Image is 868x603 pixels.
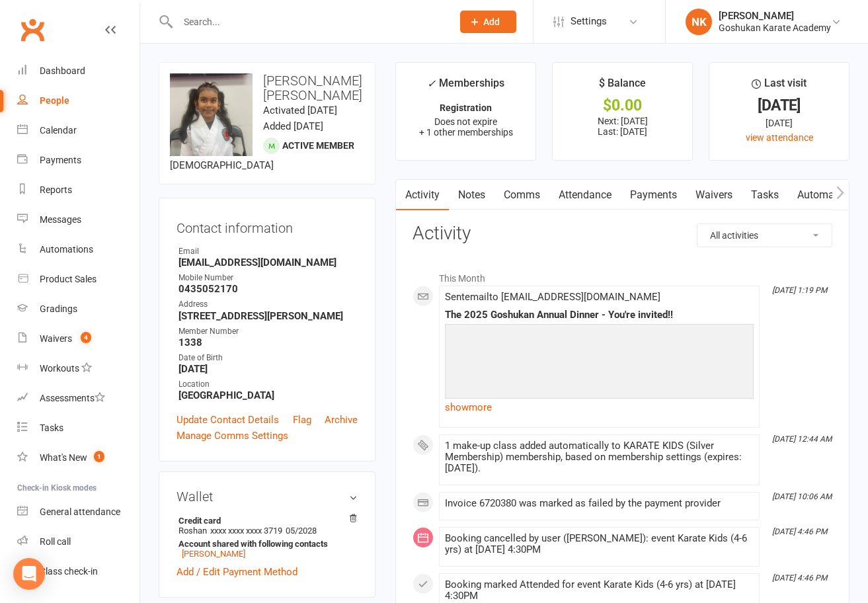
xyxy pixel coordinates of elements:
[721,116,837,130] div: [DATE]
[293,412,311,428] a: Flag
[17,294,139,324] a: Gradings
[445,579,754,602] div: Booking marked Attended for event Karate Kids (4-6 yrs) at [DATE] 4:30PM
[434,116,497,127] span: Does not expire
[174,13,443,31] input: Search...
[177,428,288,444] a: Manage Comms Settings
[17,443,139,473] a: What's New1
[40,333,72,344] div: Waivers
[178,363,358,375] strong: [DATE]
[413,223,832,244] h3: Activity
[599,75,646,99] div: $ Balance
[286,526,317,536] span: 05/2028
[16,13,49,46] a: Clubworx
[772,527,827,536] i: [DATE] 4:46 PM
[17,324,139,354] a: Waivers 4
[178,283,358,295] strong: 0435052170
[170,73,253,156] img: image1746426071.png
[210,526,282,536] span: xxxx xxxx xxxx 3719
[772,434,832,444] i: [DATE] 12:44 AM
[177,564,297,580] a: Add / Edit Payment Method
[445,440,754,474] div: 1 make-up class added automatically to KARATE KIDS (Silver Membership) membership, based on membe...
[40,303,77,314] div: Gradings
[177,489,358,504] h3: Wallet
[445,291,660,303] span: Sent email to [EMAIL_ADDRESS][DOMAIN_NAME]
[178,257,358,268] strong: [EMAIL_ADDRESS][DOMAIN_NAME]
[549,180,621,210] a: Attendance
[170,73,364,102] h3: [PERSON_NAME] [PERSON_NAME]
[177,514,358,561] li: Roshan
[177,412,279,428] a: Update Contact Details
[419,127,513,138] span: + 1 other memberships
[746,132,813,143] a: view attendance
[263,104,337,116] time: Activated [DATE]
[263,120,323,132] time: Added [DATE]
[413,264,832,286] li: This Month
[772,573,827,583] i: [DATE] 4:46 PM
[40,95,69,106] div: People
[621,180,686,210] a: Payments
[178,378,358,391] div: Location
[170,159,274,171] span: [DEMOGRAPHIC_DATA]
[445,498,754,509] div: Invoice 6720380 was marked as failed by the payment provider
[686,9,712,35] div: NK
[17,56,139,86] a: Dashboard
[17,86,139,116] a: People
[178,325,358,338] div: Member Number
[178,272,358,284] div: Mobile Number
[94,451,104,462] span: 1
[445,398,754,417] a: show more
[565,116,680,137] p: Next: [DATE] Last: [DATE]
[17,264,139,294] a: Product Sales
[772,492,832,501] i: [DATE] 10:06 AM
[719,10,831,22] div: [PERSON_NAME]
[178,298,358,311] div: Address
[686,180,742,210] a: Waivers
[17,145,139,175] a: Payments
[17,557,139,586] a: Class kiosk mode
[40,244,93,255] div: Automations
[460,11,516,33] button: Add
[17,497,139,527] a: General attendance kiosk mode
[40,393,105,403] div: Assessments
[177,216,358,235] h3: Contact information
[742,180,788,210] a: Tasks
[571,7,607,36] span: Settings
[325,412,358,428] a: Archive
[40,506,120,517] div: General attendance
[788,180,867,210] a: Automations
[440,102,492,113] strong: Registration
[40,422,63,433] div: Tasks
[178,245,358,258] div: Email
[40,363,79,374] div: Workouts
[40,452,87,463] div: What's New
[17,205,139,235] a: Messages
[40,125,77,136] div: Calendar
[565,99,680,112] div: $0.00
[17,175,139,205] a: Reports
[719,22,831,34] div: Goshukan Karate Academy
[752,75,807,99] div: Last visit
[81,332,91,343] span: 4
[178,337,358,348] strong: 1338
[17,413,139,443] a: Tasks
[449,180,494,210] a: Notes
[40,184,72,195] div: Reports
[40,536,71,547] div: Roll call
[427,77,436,90] i: ✓
[178,389,358,401] strong: [GEOGRAPHIC_DATA]
[17,235,139,264] a: Automations
[17,383,139,413] a: Assessments
[178,310,358,322] strong: [STREET_ADDRESS][PERSON_NAME]
[40,214,81,225] div: Messages
[40,274,97,284] div: Product Sales
[445,533,754,555] div: Booking cancelled by user ([PERSON_NAME]): event Karate Kids (4-6 yrs) at [DATE] 4:30PM
[13,558,45,590] div: Open Intercom Messenger
[282,140,354,151] span: Active member
[40,155,81,165] div: Payments
[396,180,449,210] a: Activity
[40,65,85,76] div: Dashboard
[772,286,827,295] i: [DATE] 1:19 PM
[445,309,754,321] div: The 2025 Goshukan Annual Dinner - You're invited!!
[483,17,500,27] span: Add
[17,527,139,557] a: Roll call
